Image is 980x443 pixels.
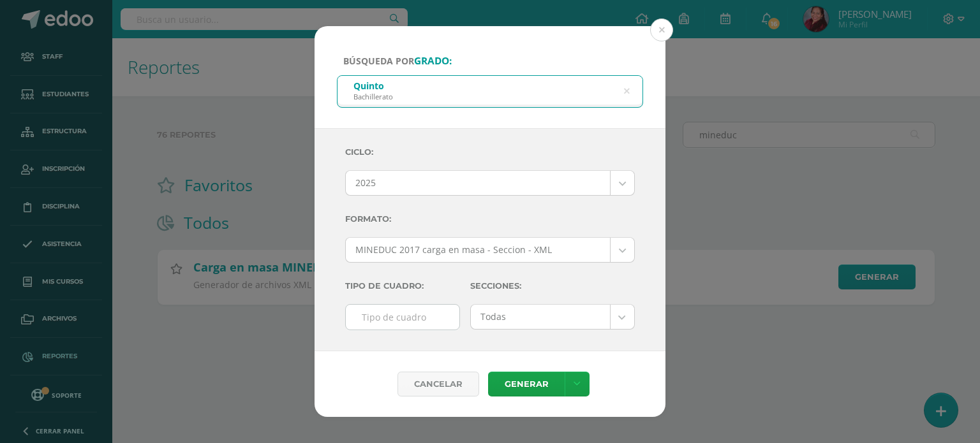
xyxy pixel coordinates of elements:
[650,18,673,41] button: Close (Esc)
[338,76,642,107] input: ej. Primero, Segundo, etc.
[488,372,565,396] a: Generar
[353,92,393,101] div: Bachillerato
[346,238,634,262] a: MINEDUC 2017 carga en masa - Seccion - XML
[355,171,600,195] span: 2025
[343,55,452,67] span: Búsqueda por
[353,80,393,92] div: Quinto
[345,206,635,232] label: Formato:
[355,238,600,262] span: MINEDUC 2017 carga en masa - Seccion - XML
[470,273,635,299] label: Secciones:
[471,305,634,329] a: Todas
[397,372,479,396] div: Cancelar
[346,171,634,195] a: 2025
[346,305,459,330] input: Tipo de cuadro
[414,54,452,68] strong: Grado:
[345,139,635,165] label: Ciclo:
[345,273,460,299] label: Tipo de cuadro:
[480,305,600,329] span: Todas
